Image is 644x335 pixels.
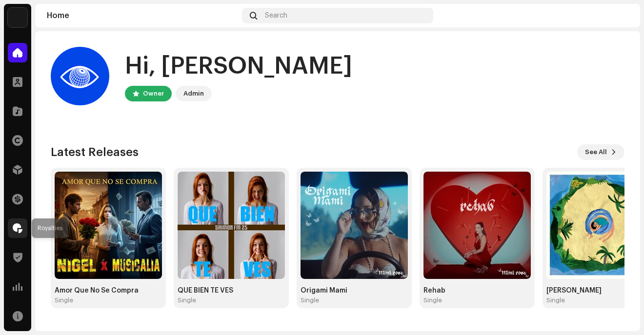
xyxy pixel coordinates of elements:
[577,144,624,160] button: See All
[47,12,238,20] div: Home
[125,51,352,82] div: Hi, [PERSON_NAME]
[55,172,162,279] img: 174575e9-e57a-4a06-aa34-6799d2e50dbe
[178,296,196,304] div: Single
[178,172,285,279] img: 1501df9c-7740-4073-97dc-247de552c2da
[143,88,164,99] div: Owner
[265,12,287,20] span: Search
[51,144,139,160] h3: Latest Releases
[301,172,408,279] img: 7a17357b-7d11-40ff-85cb-79a6388f3873
[51,47,109,105] img: 1be47b04-109f-4b57-9923-9e00f7168afa
[301,287,408,295] div: Origami Mami
[423,172,531,279] img: bb6404ec-6b26-42e1-88c8-adf9ee04fde2
[613,8,628,23] img: 1be47b04-109f-4b57-9923-9e00f7168afa
[423,296,442,304] div: Single
[183,88,204,99] div: Admin
[546,296,565,304] div: Single
[8,8,27,27] img: b63855c3-e9d3-45b2-9458-c827c097f011
[423,287,531,295] div: Rehab
[585,142,607,162] span: See All
[301,296,319,304] div: Single
[55,287,162,295] div: Amor Que No Se Compra
[178,287,285,295] div: QUE BIEN TE VES
[55,296,73,304] div: Single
